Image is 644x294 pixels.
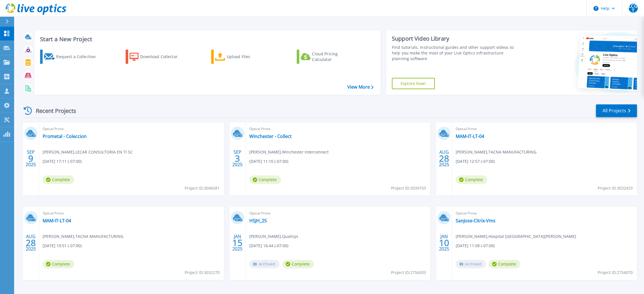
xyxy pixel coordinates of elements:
a: View More [347,84,374,90]
div: JAN 2025 [439,232,449,253]
a: MAM-IT-LT-04 [456,133,484,139]
span: Optical Prime [43,210,221,216]
a: HSJH_25 [249,218,267,223]
div: Recent Projects [22,104,84,118]
div: Upload Files [227,51,272,62]
div: Find tutorials, instructional guides and other support videos to help you make the most of your L... [392,45,521,62]
span: [PERSON_NAME] , TACNA MANUFACTURING [43,233,123,240]
span: [DATE] 11:10 (-07:00) [249,158,288,164]
h3: Start a New Project [40,36,373,42]
a: Cloud Pricing Calculator [297,50,360,64]
span: Complete [489,260,520,268]
span: Optical Prime [456,210,634,216]
span: Optical Prime [456,126,634,132]
div: SEP 2025 [232,148,243,169]
span: Archived [249,260,280,268]
a: All Projects [596,104,637,117]
span: [DATE] 17:11 (-07:00) [43,158,82,164]
span: Complete [282,260,314,268]
span: [PERSON_NAME] , Hospital [GEOGRAPHIC_DATA][PERSON_NAME] [456,233,576,240]
span: [DATE] 16:44 (-07:00) [249,243,288,249]
a: Explore Now! [392,78,435,89]
a: Download Collector [126,50,189,64]
span: Archived [456,260,486,268]
span: 3 [235,156,240,161]
span: Optical Prime [249,126,427,132]
span: 10 [439,240,449,245]
a: Prometal - Coleccion [43,133,87,139]
span: Optical Prime [43,126,221,132]
span: [PERSON_NAME] , LECAR CONSULTORIA EN TI SC [43,149,133,155]
span: 15 [232,240,243,245]
div: AUG 2025 [25,232,36,253]
a: Winchester - Collect [249,133,292,139]
a: Upload Files [211,50,274,64]
span: Project ID: 3032433 [598,185,633,191]
div: JAN 2025 [232,232,243,253]
a: Request a Collection [40,50,103,64]
span: Project ID: 3032270 [185,269,220,276]
span: Complete [249,175,281,184]
span: 28 [26,240,36,245]
span: [PERSON_NAME] , Qualisys [249,233,298,240]
span: [PERSON_NAME] , TACNA MANUFACTURING [456,149,536,155]
span: Project ID: 3039733 [391,185,426,191]
span: Complete [43,175,74,184]
span: [DATE] 11:58 (-07:00) [456,243,495,249]
div: Download Collector [140,51,185,62]
span: LCGT [629,4,638,13]
div: SEP 2025 [25,148,36,169]
div: Cloud Pricing Calculator [312,51,357,62]
div: AUG 2025 [439,148,449,169]
a: MAM-IT-LT-04 [43,218,71,223]
span: 28 [439,156,449,161]
span: [DATE] 10:51 (-07:00) [43,243,82,249]
span: Project ID: 2756503 [391,269,426,276]
span: Complete [456,175,487,184]
div: Support Video Library [392,35,521,42]
span: [PERSON_NAME] , Winchester Interconnect [249,149,329,155]
span: Complete [43,260,74,268]
div: Request a Collection [56,51,101,62]
span: 9 [28,156,33,161]
span: [DATE] 12:57 (-07:00) [456,158,495,164]
span: Optical Prime [249,210,427,216]
a: SanJose-Citrix-Vms [456,218,495,223]
span: Project ID: 2754070 [598,269,633,276]
span: Project ID: 3046581 [185,185,220,191]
